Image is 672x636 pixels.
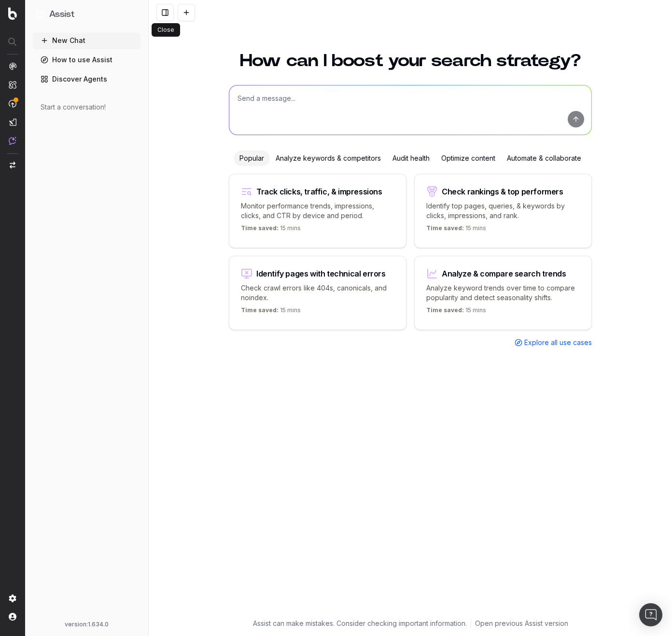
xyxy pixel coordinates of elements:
[37,10,45,19] img: Assist
[37,621,137,628] div: version: 1.634.0
[241,306,301,318] p: 15 mins
[426,224,486,236] p: 15 mins
[426,201,580,221] p: Identify top pages, queries, & keywords by clicks, impressions, and rank.
[33,33,140,48] button: New Chat
[515,338,592,347] a: Explore all use cases
[426,283,580,303] p: Analyze keyword trends over time to compare popularity and detect seasonality shifts.
[9,613,16,621] img: My account
[426,224,464,232] span: Time saved:
[10,162,15,168] img: Switch project
[426,306,464,314] span: Time saved:
[157,26,174,34] p: Close
[8,7,17,20] img: Botify logo
[442,270,566,277] div: Analyze & compare search trends
[9,81,16,89] img: Intelligence
[33,71,140,87] a: Discover Agents
[241,201,394,221] p: Monitor performance trends, impressions, clicks, and CTR by device and period.
[229,52,592,69] h1: How can I boost your search strategy?
[253,619,467,628] p: Assist can make mistakes. Consider checking important information.
[9,595,16,602] img: Setting
[241,224,279,232] span: Time saved:
[524,338,592,347] span: Explore all use cases
[256,188,382,195] div: Track clicks, traffic, & impressions
[387,151,435,166] div: Audit health
[234,151,270,166] div: Popular
[501,151,587,166] div: Automate & collaborate
[9,118,16,126] img: Studio
[639,603,662,626] div: Open Intercom Messenger
[37,8,137,21] button: Assist
[475,619,568,628] a: Open previous Assist version
[426,306,486,318] p: 15 mins
[241,283,394,303] p: Check crawl errors like 404s, canonicals, and noindex.
[270,151,387,166] div: Analyze keywords & competitors
[33,52,140,68] a: How to use Assist
[9,137,16,145] img: Assist
[241,224,301,236] p: 15 mins
[9,99,16,108] img: Activation
[442,188,563,195] div: Check rankings & top performers
[241,306,279,314] span: Time saved:
[49,8,74,21] h1: Assist
[435,151,501,166] div: Optimize content
[9,62,16,70] img: Analytics
[41,102,133,112] div: Start a conversation!
[256,270,386,277] div: Identify pages with technical errors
